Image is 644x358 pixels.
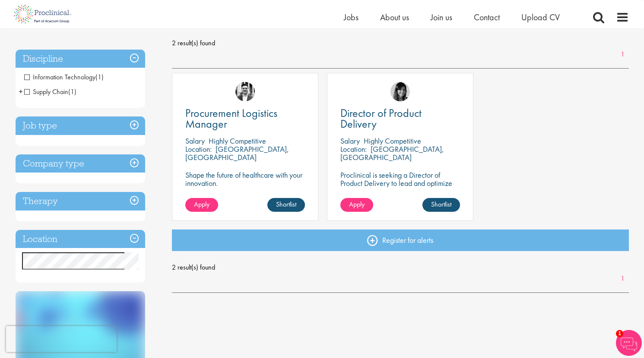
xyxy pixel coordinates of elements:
[364,136,421,146] p: Highly Competitive
[185,198,218,212] a: Apply
[340,144,444,162] p: [GEOGRAPHIC_DATA], [GEOGRAPHIC_DATA]
[16,230,145,248] h3: Location
[19,85,23,98] span: +
[340,108,460,129] a: Director of Product Delivery
[185,144,289,162] p: [GEOGRAPHIC_DATA], [GEOGRAPHIC_DATA]
[340,171,460,204] p: Proclinical is seeking a Director of Product Delivery to lead and optimize product delivery pract...
[616,330,642,356] img: Chatbot
[235,82,255,101] img: Edward Little
[422,198,460,212] a: Shortlist
[340,198,373,212] a: Apply
[24,72,95,82] span: Information Technology
[616,330,623,337] span: 1
[209,136,266,146] p: Highly Competitive
[185,171,305,187] p: Shape the future of healthcare with your innovation.
[185,144,212,154] span: Location:
[16,116,145,135] h3: Job type
[172,37,629,50] span: 2 result(s) found
[16,192,145,210] h3: Therapy
[380,12,409,23] a: About us
[24,72,104,82] span: Information Technology
[521,12,560,23] a: Upload CV
[24,87,68,96] span: Supply Chain
[267,198,305,212] a: Shortlist
[16,50,145,68] h3: Discipline
[340,136,360,146] span: Salary
[172,261,629,274] span: 2 result(s) found
[349,200,365,209] span: Apply
[185,108,305,129] a: Procurement Logistics Manager
[185,136,205,146] span: Salary
[474,12,500,23] a: Contact
[616,274,629,284] a: 1
[16,154,145,173] h3: Company type
[185,106,277,131] span: Procurement Logistics Manager
[616,50,629,60] a: 1
[390,82,410,101] img: Tesnim Chagklil
[344,12,358,23] a: Jobs
[340,144,367,154] span: Location:
[431,12,452,23] a: Join us
[172,229,629,251] a: Register for alerts
[340,106,422,131] span: Director of Product Delivery
[95,72,104,82] span: (1)
[24,87,76,96] span: Supply Chain
[68,87,76,96] span: (1)
[194,200,209,209] span: Apply
[6,326,117,352] iframe: reCAPTCHA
